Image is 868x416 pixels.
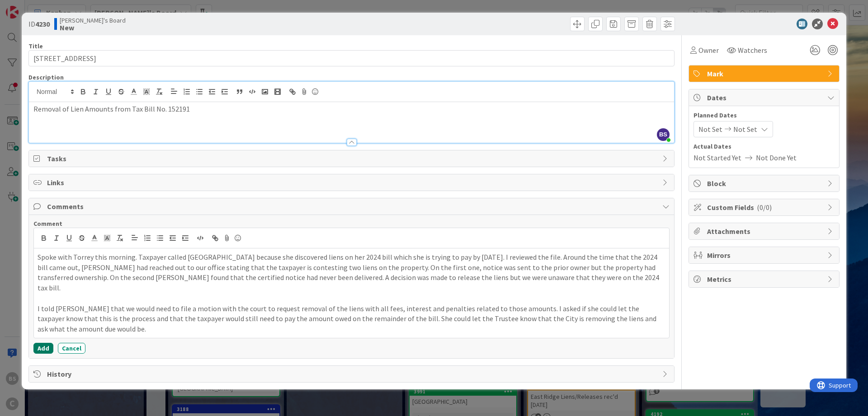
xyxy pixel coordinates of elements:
span: Not Set [698,124,722,135]
span: ( 0/0 ) [757,203,772,212]
span: Not Set [733,124,757,135]
span: Not Done Yet [756,152,797,163]
span: Actual Dates [693,142,835,151]
span: Mark [707,68,823,79]
button: Cancel [58,343,85,354]
span: Comments [47,201,658,212]
span: Comment [33,220,62,228]
span: Owner [698,45,719,56]
span: BS [657,128,670,141]
input: type card name here... [28,50,675,66]
button: Add [33,343,53,354]
span: Metrics [707,274,823,285]
p: Removal of Lien Amounts from Tax Bill No. 152191 [33,104,670,114]
p: Spoke with Torrey this morning. Taxpayer called [GEOGRAPHIC_DATA] because she discovered liens on... [38,252,665,293]
b: 4230 [35,19,50,28]
span: Dates [707,92,823,103]
p: I told [PERSON_NAME] that we would need to file a motion with the court to request removal of the... [38,304,665,334]
span: History [47,369,658,379]
span: [PERSON_NAME]'s Board [60,17,126,24]
span: Block [707,178,823,189]
span: Custom Fields [707,202,823,213]
span: Not Started Yet [693,152,741,163]
span: Watchers [738,45,767,56]
label: Title [28,42,43,50]
span: ID [28,19,50,29]
span: Mirrors [707,250,823,261]
span: Attachments [707,226,823,237]
b: New [60,24,126,31]
span: Support [19,1,41,12]
span: Planned Dates [693,111,835,120]
span: Links [47,177,658,188]
span: Description [28,73,64,81]
span: Tasks [47,153,658,164]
